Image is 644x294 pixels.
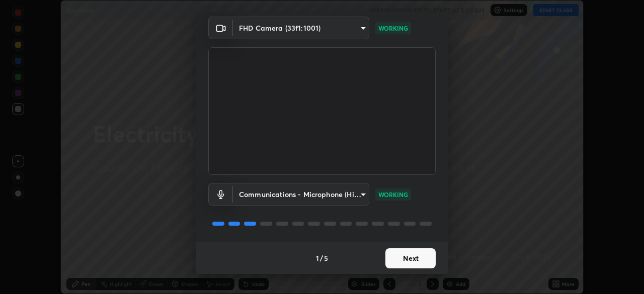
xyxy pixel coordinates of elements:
p: WORKING [378,24,408,33]
h4: / [320,253,323,263]
h4: 5 [324,253,328,263]
button: Next [385,248,436,268]
h4: 1 [316,253,319,263]
div: FHD Camera (33f1:1001) [233,17,369,39]
div: FHD Camera (33f1:1001) [233,183,369,206]
p: WORKING [378,190,408,199]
